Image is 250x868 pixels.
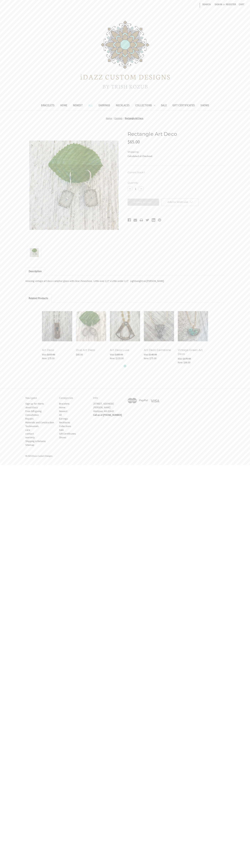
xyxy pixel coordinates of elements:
[57,101,70,110] a: Home
[158,101,170,110] a: Sale
[59,402,70,405] a: Bracelets
[38,101,57,110] a: Bracelets
[125,117,143,120] a: Rectangle Art Deco
[178,357,208,361] div: Was:
[59,413,62,416] a: All
[150,357,156,360] span: $75.00
[178,311,208,341] img: Vintage Green Art Deco
[59,425,71,428] a: Collections
[76,306,106,346] a: Oval Art Deco
[25,454,225,458] p: © 2025 iDazz Custom Designs
[25,417,34,420] a: Repairs
[144,353,174,356] div: Was:
[26,294,52,302] a: Related Products
[106,117,112,120] a: Home
[59,428,64,431] a: Sale
[25,443,34,447] a: Sitemap
[25,402,44,405] a: Sign up for Alerts
[110,306,140,346] a: Art Deco Luxe
[76,348,95,352] a: Oval Art Deco
[30,247,39,259] img: Rectangle Art Deco
[59,410,67,413] a: Newest
[25,396,56,400] h5: Navigate
[110,311,140,341] img: Art Deco Luxe
[42,353,72,356] div: Was:
[48,357,55,360] span: $75.00
[222,3,226,6] span: or
[59,406,65,409] a: Home
[115,353,123,356] span: $285.00
[96,101,113,110] a: Earrings
[59,421,70,424] a: Necklaces
[178,348,203,356] a: Vintage Green Art Deco
[93,402,123,413] address: [STREET_ADDRESS][PERSON_NAME] Mashpee, MA 02649
[144,357,149,360] span: Now:
[76,353,83,356] span: $65.00
[115,117,122,120] a: Earrings
[170,101,198,110] a: Gift Certificates
[25,279,225,283] p: Amazing vintage art deco camphor glass with clear rhinestone. Little over 1/2" x Little under 1/2...
[198,101,212,110] a: Shows
[76,311,106,341] img: Oval Art Deco
[116,357,124,360] span: $155.00
[59,396,89,400] h5: Categories
[110,348,129,352] a: Art Deco Luxe
[184,361,190,364] span: $88.00
[178,306,208,346] a: Vintage Green Art Deco
[25,421,54,424] a: Materials and Construction
[80,21,170,89] img: iDazz Custom Designs
[132,101,158,110] a: Collections
[59,417,68,420] a: Earrings
[110,357,115,360] span: Now:
[110,353,140,356] div: Was:
[128,139,140,145] span: $65.00
[25,432,34,435] a: contact
[70,101,86,110] a: Newest
[42,311,72,341] img: Art Deco
[25,440,46,443] a: Shipping & Returns
[59,432,76,435] a: Gift Certificates
[25,425,39,428] a: Testimonials
[199,1,200,8] li: |
[144,311,174,341] img: Art Deco Gemstone
[128,130,225,138] h1: Rectangle Art Deco
[25,406,38,409] a: about iDazz
[29,141,119,230] img: Rectangle Art Deco
[128,171,225,174] label: Current Stock:
[144,306,174,346] a: Art Deco Gemstone
[178,361,183,364] span: Now:
[144,171,145,174] span: 1
[59,436,66,439] a: Shows
[86,101,96,110] a: All
[162,198,199,206] a: Add to Wish List
[93,413,122,416] strong: Call us at [PHONE_NUMBER]
[167,200,188,204] span: Add to Wish List
[26,267,45,275] a: Description
[113,101,132,110] a: Necklaces
[42,357,47,360] span: Now:
[124,365,126,367] button: 1 of 1
[183,357,191,360] span: $175.00
[128,150,224,154] dt: Shipping:
[25,436,35,439] a: warranty
[47,353,55,356] span: $155.00
[128,199,159,206] input: Adding to cart…
[128,181,225,185] label: Quantity:
[25,428,30,431] a: care
[42,306,72,346] a: Art Deco
[93,396,123,400] h5: Info
[239,3,244,6] span: Cart
[128,154,225,158] dd: Calculated at Checkout
[149,353,157,356] span: $145.00
[42,348,54,352] a: Art Deco
[144,348,171,352] a: Art Deco Gemstone
[25,117,225,120] nav: Breadcrumb
[25,410,42,416] a: Free Gift-giving Consultation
